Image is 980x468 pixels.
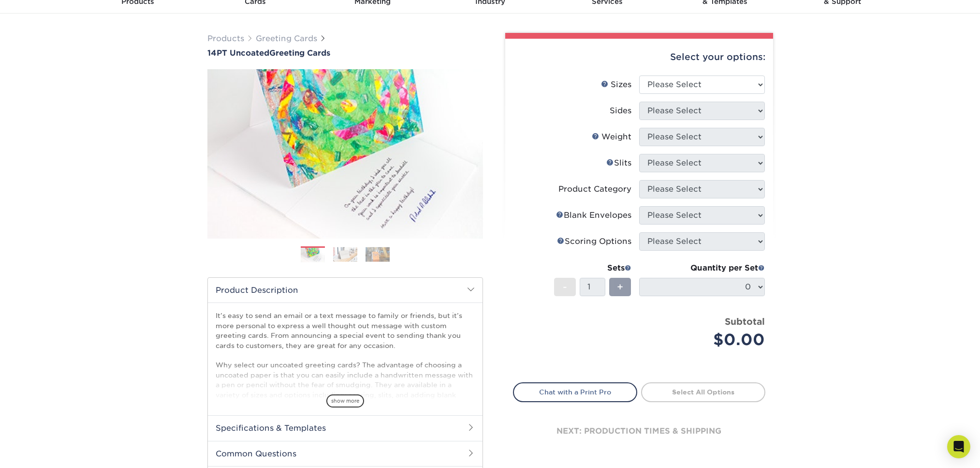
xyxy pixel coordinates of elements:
[617,280,623,294] span: +
[207,59,483,249] img: 14PT Uncoated 01
[558,183,631,195] div: Product Category
[366,247,390,262] img: Greeting Cards 03
[208,278,483,302] h2: Product Description
[207,48,483,58] h1: Greeting Cards
[641,382,765,402] a: Select All Options
[606,157,631,169] div: Slits
[639,262,765,274] div: Quantity per Set
[513,382,637,402] a: Chat with a Print Pro
[592,131,631,143] div: Weight
[513,39,765,75] div: Select your options:
[646,328,765,351] div: $0.00
[557,236,631,247] div: Scoring Options
[563,280,567,294] span: -
[326,394,364,408] span: show more
[301,247,325,264] img: Greeting Cards 01
[207,48,483,58] a: 14PT UncoatedGreeting Cards
[207,34,244,43] a: Products
[554,262,631,274] div: Sets
[333,247,357,262] img: Greeting Cards 02
[610,105,631,117] div: Sides
[513,402,765,460] div: next: production times & shipping
[556,210,631,221] div: Blank Envelopes
[216,311,475,439] p: It’s easy to send an email or a text message to family or friends, but it’s more personal to expr...
[208,441,483,466] h2: Common Questions
[208,415,483,440] h2: Specifications & Templates
[256,34,317,43] a: Greeting Cards
[947,435,970,458] div: Open Intercom Messenger
[207,48,269,58] span: 14PT Uncoated
[601,79,631,91] div: Sizes
[725,316,765,327] strong: Subtotal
